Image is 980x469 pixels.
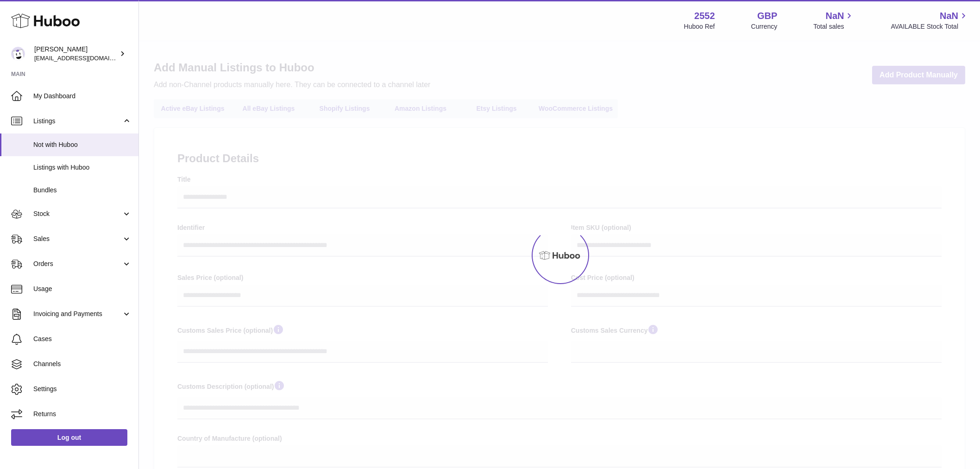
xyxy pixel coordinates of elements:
div: Currency [751,22,778,31]
span: [EMAIL_ADDRESS][DOMAIN_NAME] [34,54,136,62]
span: My Dashboard [33,92,132,101]
span: NaN [825,10,844,22]
span: Total sales [813,22,854,31]
span: AVAILABLE Stock Total [891,22,969,31]
a: NaN AVAILABLE Stock Total [891,10,969,31]
strong: 2552 [694,10,715,22]
span: NaN [940,10,958,22]
span: Not with Huboo [33,140,132,149]
div: [PERSON_NAME] [34,45,118,63]
div: Huboo Ref [684,22,715,31]
span: Sales [33,234,122,243]
span: Invoicing and Payments [33,310,122,318]
span: Channels [33,360,132,368]
img: internalAdmin-2552@internal.huboo.com [11,47,25,61]
span: Settings [33,385,132,393]
strong: GBP [757,10,777,22]
a: NaN Total sales [813,10,854,31]
span: Orders [33,260,122,268]
span: Cases [33,335,132,343]
span: Listings with Huboo [33,163,132,172]
span: Usage [33,285,132,293]
span: Bundles [33,186,132,195]
span: Listings [33,117,122,126]
span: Stock [33,209,122,218]
span: Returns [33,410,132,418]
a: Log out [11,429,127,446]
